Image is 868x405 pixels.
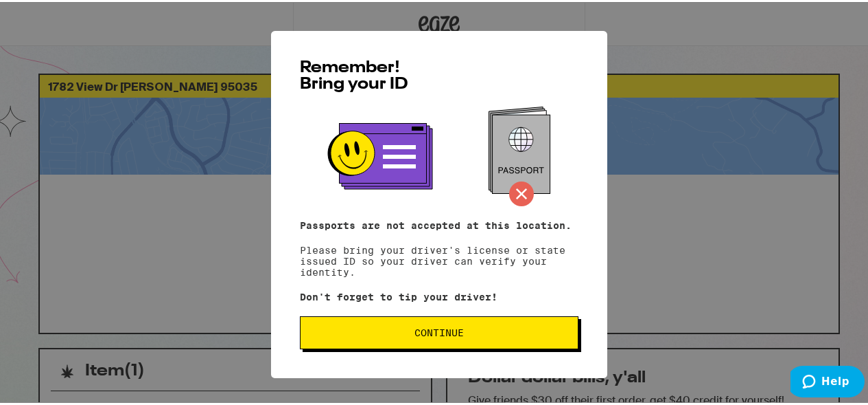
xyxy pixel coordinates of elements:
[300,218,578,229] p: Passports are not accepted at this location.
[300,314,578,347] button: Continue
[790,364,865,398] iframe: Opens a widget where you can find more information
[300,289,578,300] p: Don't forget to tip your driver!
[414,326,464,336] span: Continue
[300,58,408,91] span: Remember! Bring your ID
[300,218,578,276] p: Please bring your driver's license or state issued ID so your driver can verify your identity.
